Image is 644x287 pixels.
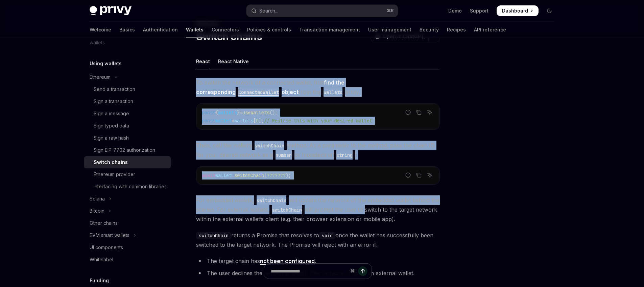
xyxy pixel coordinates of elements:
[212,22,239,38] a: Connectors
[404,108,412,117] button: Report incorrect code
[425,108,434,117] button: Ask AI
[84,144,171,156] a: Sign EIP-7702 authorization
[94,170,135,178] div: Ethereum provider
[94,146,155,154] div: Sign EIP-7702 authorization
[196,141,440,160] span: Then, call the wallet’s method. As a parameter to the method, pass the chain ID for your desired ...
[215,110,218,116] span: {
[84,217,171,229] a: Other chains
[267,172,286,178] span: 7777777
[497,5,539,16] a: Dashboard
[425,171,434,180] button: Ask AI
[196,195,440,224] span: For embedded wallets, will update the network of the embedded wallet behind the scenes. For exter...
[299,22,360,38] a: Transaction management
[218,110,237,116] span: wallets
[90,277,109,285] h5: Funding
[90,207,104,215] div: Bitcoin
[269,110,278,116] span: ();
[387,8,394,14] span: ⌘ K
[196,232,231,239] code: switchChain
[260,258,315,265] a: not been configured
[240,110,242,116] span: =
[256,118,259,124] span: 0
[254,197,289,204] code: switchChain
[236,89,282,96] code: ConnectedWallet
[84,229,171,241] button: Toggle EVM smart wallets section
[470,7,488,14] a: Support
[252,142,287,149] code: switchChain
[84,95,171,107] a: Sign a transaction
[90,243,123,252] div: UI components
[84,254,171,266] a: Whitelabel
[264,118,372,124] span: // Replace this with your desired wallet
[196,231,440,249] span: returns a Promise that resolves to once the wallet has successfully been switched to the target n...
[247,22,291,38] a: Policies & controls
[90,231,129,239] div: EVM smart wallets
[84,107,171,120] a: Sign a message
[94,122,129,130] div: Sign typed data
[94,110,129,118] div: Sign a message
[90,219,118,227] div: Other chains
[202,172,215,178] span: await
[94,97,133,105] div: Sign a transaction
[420,22,439,38] a: Security
[84,181,171,193] a: Interfacing with common libraries
[218,53,249,69] div: React Native
[215,118,232,124] span: wallet
[242,110,269,116] span: useWallets
[259,7,278,15] div: Search...
[84,193,171,205] button: Toggle Solana section
[544,5,555,16] button: Toggle dark mode
[196,256,440,266] li: The target chain has .
[84,120,171,132] a: Sign typed data
[448,7,462,14] a: Demo
[90,195,105,203] div: Solana
[84,168,171,181] a: Ethereum provider
[286,172,291,178] span: );
[447,22,466,38] a: Recipes
[232,118,234,124] span: =
[253,118,256,124] span: [
[202,118,215,124] span: const
[84,156,171,168] a: Switch chains
[264,172,267,178] span: (
[90,22,111,38] a: Welcome
[84,205,171,217] button: Toggle Bitcoin section
[246,5,398,17] button: Open search
[404,171,412,180] button: Report incorrect code
[94,134,129,142] div: Sign a raw hash
[273,151,294,159] code: number
[259,118,264,124] span: ];
[319,232,335,239] code: void
[271,264,348,279] input: Ask a question...
[90,6,132,16] img: dark logo
[90,256,113,264] div: Whitelabel
[90,59,122,68] h5: Using wallets
[269,206,305,214] code: switchChain
[143,22,178,38] a: Authentication
[358,266,367,276] button: Send message
[234,172,264,178] span: switchChain
[321,89,345,96] code: wallets
[84,83,171,95] a: Send a transaction
[368,22,411,38] a: User management
[414,108,423,117] button: Copy the contents from the code block
[474,22,506,38] a: API reference
[186,22,204,38] a: Wallets
[334,151,355,159] code: string
[215,172,232,178] span: wallet
[84,71,171,83] button: Toggle Ethereum section
[232,172,234,178] span: .
[237,110,240,116] span: }
[94,158,128,166] div: Switch chains
[196,79,344,95] a: find the correspondingConnectedWalletobject
[196,53,210,69] div: React
[234,118,253,124] span: wallets
[502,7,528,14] span: Dashboard
[84,132,171,144] a: Sign a raw hash
[196,78,440,97] span: To switch the network of a connected wallet, first from the array.
[414,171,423,180] button: Copy the contents from the code block
[202,110,215,116] span: const
[119,22,135,38] a: Basics
[94,85,135,93] div: Send a transaction
[94,183,167,191] div: Interfacing with common libraries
